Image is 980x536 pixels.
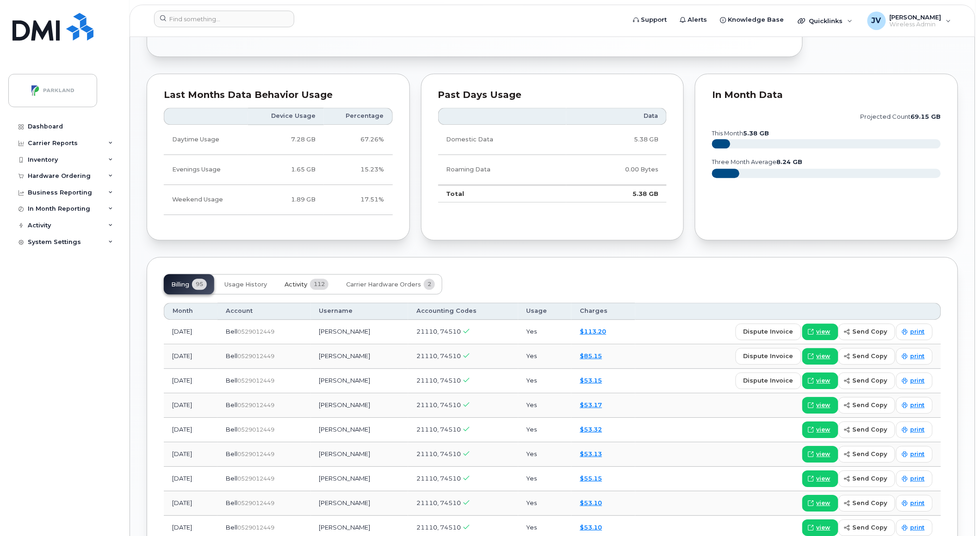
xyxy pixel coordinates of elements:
button: send copy [838,323,895,340]
td: [DATE] [164,467,217,491]
span: Alerts [688,15,707,24]
td: [DATE] [164,442,217,467]
td: Yes [518,320,572,344]
span: send copy [853,425,887,434]
td: [DATE] [164,491,217,516]
span: view [817,450,831,458]
th: Usage [518,303,572,319]
td: 0.00 Bytes [566,155,667,185]
td: Yes [518,467,572,491]
span: print [911,377,925,385]
td: Yes [518,418,572,442]
span: dispute invoice [744,352,794,360]
a: view [802,495,838,512]
td: Yes [518,369,572,393]
button: send copy [838,470,895,487]
td: 1.89 GB [248,185,324,215]
a: Knowledge Base [714,11,791,29]
td: Domestic Data [438,125,566,155]
tr: Weekdays from 6:00pm to 8:00am [164,155,393,185]
a: $53.17 [580,401,602,408]
td: Total [438,185,566,202]
td: [DATE] [164,320,217,344]
input: Find something... [154,11,294,27]
div: In Month Data [712,91,941,100]
td: 17.51% [324,185,392,215]
td: [DATE] [164,393,217,418]
span: 21110, 74510 [416,524,461,531]
span: Bell [226,475,237,482]
span: JV [872,15,881,26]
button: send copy [838,421,895,438]
span: [PERSON_NAME] [890,13,942,21]
td: Yes [518,491,572,516]
span: print [911,475,925,483]
span: print [911,499,925,507]
span: dispute invoice [744,376,794,385]
td: [PERSON_NAME] [311,418,408,442]
span: Carrier Hardware Orders [346,281,421,288]
td: [PERSON_NAME] [311,467,408,491]
div: Quicklinks [792,12,859,30]
a: view [802,421,838,438]
tspan: 5.38 GB [744,130,769,137]
a: Support [627,11,674,29]
a: view [802,323,838,340]
td: Roaming Data [438,155,566,185]
span: print [911,450,925,458]
span: 21110, 74510 [416,450,461,457]
a: print [896,495,933,512]
td: Yes [518,393,572,418]
a: $53.10 [580,499,602,506]
span: 112 [310,279,329,290]
a: view [802,372,838,389]
td: 1.65 GB [248,155,324,185]
text: this month [712,130,769,137]
a: $53.10 [580,524,602,531]
th: Percentage [324,108,392,124]
td: [PERSON_NAME] [311,393,408,418]
span: 21110, 74510 [416,377,461,384]
td: 7.28 GB [248,125,324,155]
span: print [911,328,925,336]
span: view [817,475,831,483]
span: Bell [226,524,237,531]
span: 2 [424,279,435,290]
span: dispute invoice [744,327,794,336]
td: [PERSON_NAME] [311,320,408,344]
span: print [911,524,925,532]
span: send copy [853,474,887,483]
td: Daytime Usage [164,125,248,155]
span: Bell [226,499,237,506]
span: view [817,426,831,434]
th: Data [566,108,667,124]
a: print [896,348,933,365]
span: 0529012449 [237,451,274,457]
a: view [802,348,838,365]
span: 21110, 74510 [416,475,461,482]
a: view [802,519,838,536]
td: Yes [518,442,572,467]
th: Month [164,303,217,319]
span: Bell [226,450,237,457]
span: 21110, 74510 [416,328,461,335]
th: Device Usage [248,108,324,124]
span: send copy [853,401,887,409]
td: 67.26% [324,125,392,155]
span: 21110, 74510 [416,426,461,433]
td: Yes [518,344,572,369]
span: send copy [853,352,887,360]
span: 21110, 74510 [416,401,461,408]
a: view [802,446,838,463]
a: $85.15 [580,352,602,359]
th: Username [311,303,408,319]
td: 5.38 GB [566,185,667,202]
span: 0529012449 [237,426,274,433]
span: view [817,377,831,385]
text: projected count [861,113,941,120]
a: print [896,397,933,414]
span: print [911,426,925,434]
div: Last Months Data Behavior Usage [164,91,393,100]
span: 21110, 74510 [416,499,461,506]
span: 0529012449 [237,475,274,482]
